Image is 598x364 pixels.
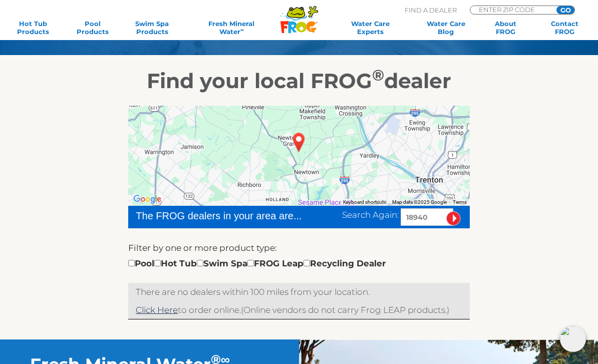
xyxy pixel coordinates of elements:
input: GO [556,6,574,14]
button: Keyboard shortcuts [343,199,386,206]
span: Map data ©2025 Google [392,199,447,205]
a: Open this area in Google Maps (opens a new window) [131,193,164,206]
a: AboutFROG [482,20,528,36]
a: Terms [453,199,467,205]
img: Google [131,193,164,206]
a: Swim SpaProducts [129,20,175,36]
div: Pool Hot Tub Swim Spa FROG Leap Recycling Dealer [128,257,386,270]
input: Submit [446,211,461,226]
a: ContactFROG [542,20,588,36]
a: Fresh MineralWater∞ [188,20,275,36]
div: GEORGE SCHOOL, PA 18940 [283,125,315,160]
a: Click Here [136,305,178,315]
sup: ® [372,66,384,85]
a: Water CareExperts [331,20,410,36]
sup: ∞ [240,27,244,33]
span: to order online. [136,305,241,315]
div: The FROG dealers in your area are... [136,208,303,223]
a: PoolProducts [70,20,116,36]
p: (Online vendors do not carry Frog LEAP products.) [136,303,462,316]
h2: Find your local FROG dealer [43,68,555,93]
input: Zip Code Form [478,6,545,13]
a: Hot TubProducts [10,20,56,36]
a: Water CareBlog [423,20,469,36]
label: Filter by one or more product type: [128,241,277,254]
img: openIcon [560,326,586,352]
p: There are no dealers within 100 miles from your location. [136,285,462,298]
span: Search Again: [342,210,399,220]
p: Find A Dealer [405,6,457,15]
